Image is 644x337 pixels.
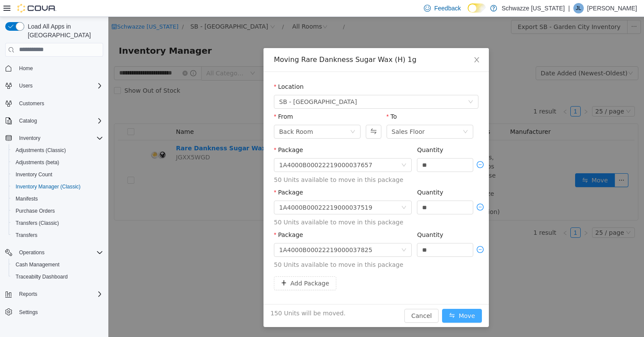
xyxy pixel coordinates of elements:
button: Adjustments (Classic) [9,144,107,156]
label: Package [166,172,195,179]
button: Customers [2,97,107,110]
i: icon: close [365,39,372,46]
button: Cancel [296,292,330,306]
button: Users [2,80,107,92]
button: Purchase Orders [9,205,107,217]
span: Catalog [19,117,37,124]
div: 1A4000B00022219000037657 [171,142,264,155]
div: Moving Rare Dankness Sugar Wax (H) 1g [166,38,370,48]
div: 1A4000B00022219000037825 [171,227,264,240]
button: Operations [2,246,107,259]
a: Purchase Orders [12,206,59,216]
a: Adjustments (beta) [12,157,63,168]
button: Settings [2,305,107,318]
a: Transfers (Classic) [12,218,62,228]
div: 1A4000B00022219000037519 [171,184,264,197]
span: Inventory Manager (Classic) [12,181,103,192]
p: | [568,3,570,13]
button: Inventory [16,133,44,143]
button: Inventory Count [9,168,107,181]
span: Adjustments (beta) [16,159,59,166]
button: icon: minus-circle-o [365,226,379,240]
input: Quantity [309,142,364,155]
span: JL [576,3,582,13]
button: Home [2,62,107,75]
span: Traceabilty Dashboard [12,272,103,282]
button: icon: plusAdd Package [166,259,228,273]
span: Home [19,65,33,72]
span: Reports [16,289,103,299]
span: Manifests [12,194,103,204]
i: icon: down [293,146,298,152]
span: Users [16,81,103,91]
label: Quantity [309,130,335,136]
label: Quantity [309,172,335,179]
span: Inventory Count [12,169,103,180]
i: icon: down [360,82,365,88]
i: icon: down [242,112,247,118]
span: 50 Units available to move in this package [166,159,370,168]
span: Adjustments (Classic) [16,147,66,154]
label: Package [166,214,195,221]
button: icon: swapMove [334,292,374,306]
button: Inventory Manager (Classic) [9,181,107,193]
span: Adjustments (beta) [12,157,103,168]
span: Adjustments (Classic) [12,145,103,156]
span: Inventory Manager (Classic) [16,183,81,190]
span: Inventory Count [16,171,52,178]
button: icon: minus-circle-o [365,184,379,198]
a: Cash Management [12,259,63,270]
span: Settings [19,309,38,316]
button: Transfers [9,229,107,241]
button: Adjustments (beta) [9,156,107,168]
div: Sales Floor [283,108,317,121]
label: To [278,96,289,103]
span: Load All Apps in [GEOGRAPHIC_DATA] [24,22,103,39]
a: Inventory Manager (Classic) [12,181,84,192]
button: Operations [16,247,48,258]
a: Traceabilty Dashboard [12,272,71,282]
span: Settings [16,306,103,317]
span: Purchase Orders [12,206,103,216]
span: Customers [19,100,44,107]
span: 50 Units available to move in this package [166,201,370,210]
button: Close [356,31,381,55]
a: Customers [16,98,48,109]
input: Quantity [309,227,364,240]
span: SB - Garden City [171,78,249,91]
span: Manifests [16,195,38,202]
span: Feedback [434,4,461,13]
span: Purchase Orders [16,207,55,214]
span: 150 Units will be moved. [162,292,237,301]
span: Inventory [16,133,103,143]
button: Reports [16,289,41,299]
button: Swap [257,108,273,122]
a: Adjustments (Classic) [12,145,69,156]
input: Dark Mode [468,3,486,13]
button: Traceabilty Dashboard [9,271,107,283]
button: Catalog [16,116,40,126]
button: Reports [2,288,107,300]
span: Operations [19,249,45,256]
span: Operations [16,247,103,258]
span: Transfers [12,230,103,240]
span: Transfers (Classic) [12,218,103,228]
a: Home [16,63,36,74]
span: Cash Management [12,259,103,270]
i: icon: down [293,230,298,237]
span: Dark Mode [468,13,468,13]
button: Transfers (Classic) [9,217,107,229]
div: Back Room [171,108,205,121]
img: Cova [17,4,56,13]
span: Users [19,82,33,89]
p: [PERSON_NAME] [587,3,637,13]
button: Catalog [2,115,107,127]
button: Manifests [9,193,107,205]
span: Reports [19,291,37,298]
span: 50 Units available to move in this package [166,243,370,253]
p: Schwazze [US_STATE] [501,3,565,13]
label: From [166,96,185,103]
label: Quantity [309,214,335,221]
span: Traceabilty Dashboard [16,273,68,280]
label: Location [166,66,195,73]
